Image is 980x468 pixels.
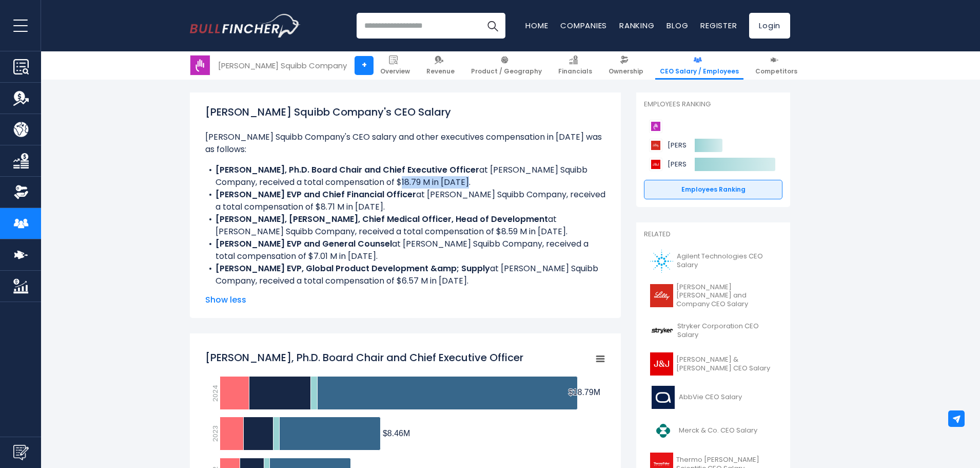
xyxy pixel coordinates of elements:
[422,51,459,80] a: Revenue
[749,13,790,39] a: Login
[558,67,592,76] span: Financials
[205,238,605,263] li: at [PERSON_NAME] Squibb Company, received a total compensation of $7.01 M in [DATE].
[751,51,802,80] a: Competitors
[376,51,415,80] a: Overview
[644,350,782,378] a: [PERSON_NAME] & [PERSON_NAME] CEO Salary
[677,322,776,340] span: Stryker Corporation CEO Salary
[205,189,605,213] li: at [PERSON_NAME] Squibb Company, received a total compensation of $8.71 M in [DATE].
[644,280,782,312] a: [PERSON_NAME] [PERSON_NAME] and Company CEO Salary
[205,263,605,287] li: at [PERSON_NAME] Squibb Company, received a total compensation of $6.57 M in [DATE].
[650,419,676,442] img: MRK logo
[215,164,479,176] b: [PERSON_NAME], Ph.D. Board Chair and Chief Executive Officer
[205,350,523,365] tspan: [PERSON_NAME], Ph.D. Board Chair and Chief Executive Officer
[668,140,719,151] span: Eli Lilly and Company
[466,51,546,80] a: Product / Geography
[677,252,776,270] span: Agilent Technologies CEO Salary
[569,388,600,397] tspan: $18.79M
[644,417,782,445] a: Merck & Co. CEO Salary
[190,14,300,38] a: Go to homepage
[215,213,548,225] b: [PERSON_NAME], [PERSON_NAME], Chief Medical Officer, Head of Development
[676,355,776,373] span: [PERSON_NAME] & [PERSON_NAME] CEO Salary
[480,13,505,39] button: Search
[668,159,719,170] span: Johnson & Johnson
[426,67,455,76] span: Revenue
[205,104,605,120] h1: [PERSON_NAME] Squibb Company's CEO Salary
[649,158,687,171] a: [PERSON_NAME] & [PERSON_NAME]
[525,20,548,31] a: Home
[471,67,542,76] span: Product / Geography
[205,213,605,238] li: at [PERSON_NAME] Squibb Company, received a total compensation of $8.59 M in [DATE].
[649,158,662,171] img: Johnson & Johnson competitors logo
[676,283,776,309] span: [PERSON_NAME] [PERSON_NAME] and Company CEO Salary
[554,51,597,80] a: Financials
[619,20,654,31] a: Ranking
[644,100,782,109] p: Employees Ranking
[210,385,220,402] text: 2024
[190,14,301,38] img: Bullfincher logo
[215,263,490,274] b: [PERSON_NAME] EVP, Global Product Development &amp; Supply
[218,60,347,71] div: [PERSON_NAME] Squibb Company
[755,67,797,76] span: Competitors
[649,139,687,152] a: [PERSON_NAME] [PERSON_NAME] and Company
[215,189,416,200] b: [PERSON_NAME] EVP and Chief Financial Officer
[649,139,662,152] img: Eli Lilly and Company competitors logo
[210,425,220,442] text: 2023
[205,131,605,156] p: [PERSON_NAME] Squibb Company's CEO salary and other executives compensation in [DATE] was as foll...
[650,319,674,342] img: SYK logo
[604,51,648,80] a: Ownership
[700,20,737,31] a: Register
[644,180,782,199] a: Employees Ranking
[679,393,742,402] span: AbbVie CEO Salary
[644,230,782,239] p: Related
[679,426,757,435] span: Merck & Co. CEO Salary
[383,429,410,438] tspan: $8.46M
[649,120,662,133] img: Bristol-Myers Squibb Company competitors logo
[205,294,605,306] span: Show less
[650,386,676,409] img: ABBV logo
[644,316,782,345] a: Stryker Corporation CEO Salary
[644,247,782,275] a: Agilent Technologies CEO Salary
[650,250,674,273] img: A logo
[205,164,605,189] li: at [PERSON_NAME] Squibb Company, received a total compensation of $18.79 M in [DATE].
[667,20,688,31] a: Blog
[215,238,392,250] b: [PERSON_NAME] EVP and General Counsel
[190,55,210,75] img: BMY logo
[660,67,739,76] span: CEO Salary / Employees
[355,56,374,75] a: +
[650,284,673,307] img: LLY logo
[655,51,743,80] a: CEO Salary / Employees
[560,20,607,31] a: Companies
[13,184,29,200] img: Ownership
[609,67,643,76] span: Ownership
[650,352,673,376] img: JNJ logo
[644,383,782,411] a: AbbVie CEO Salary
[380,67,410,76] span: Overview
